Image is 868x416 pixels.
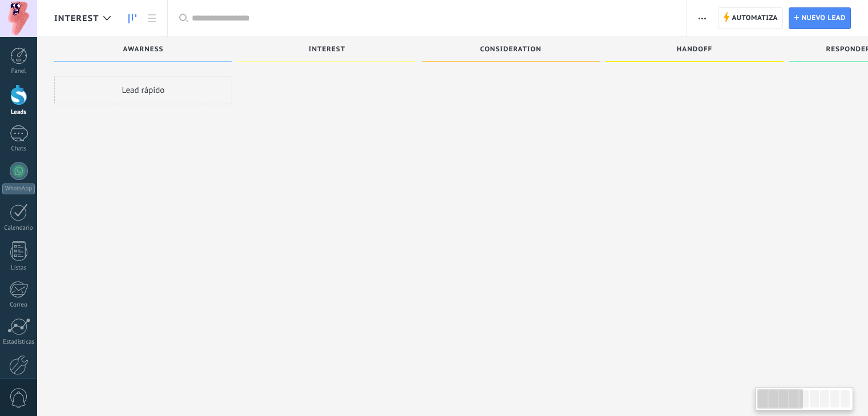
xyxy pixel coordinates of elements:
[309,46,345,54] span: Interest
[123,46,164,54] span: Awarness
[2,338,35,346] div: Estadísticas
[54,13,99,24] span: Interest
[2,225,35,232] div: Calendario
[54,76,232,104] div: Lead rápido
[244,46,410,55] div: Interest
[718,7,783,29] a: Automatiza
[789,7,851,29] a: Nuevo lead
[427,46,594,55] div: Consideration
[2,68,35,75] div: Panel
[2,183,35,194] div: WhatsApp
[2,301,35,309] div: Correo
[480,46,541,54] span: Consideration
[60,46,227,55] div: Awarness
[732,8,778,28] span: Automatiza
[2,145,35,153] div: Chats
[801,8,846,28] span: Nuevo lead
[677,46,712,54] span: Handoff
[611,46,778,55] div: Handoff
[2,264,35,272] div: Listas
[2,109,35,116] div: Leads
